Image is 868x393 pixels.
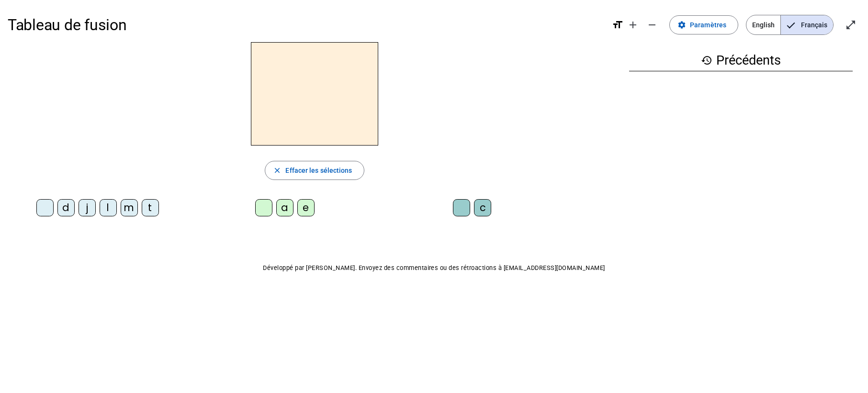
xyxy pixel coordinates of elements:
[8,10,604,40] h1: Tableau de fusion
[79,199,96,216] div: j
[142,199,159,216] div: t
[474,199,491,216] div: c
[643,15,662,34] button: Diminuer la taille de la police
[669,15,738,34] button: Paramètres
[746,15,834,35] mat-button-toggle-group: Language selection
[273,166,282,175] mat-icon: close
[646,19,658,31] mat-icon: remove
[276,199,293,216] div: a
[627,19,639,31] mat-icon: add
[285,165,352,176] span: Effacer les sélections
[690,19,726,31] span: Paramètres
[746,15,780,34] span: English
[623,15,643,34] button: Augmenter la taille de la police
[297,199,315,216] div: e
[57,199,75,216] div: d
[845,19,857,31] mat-icon: open_in_full
[121,199,138,216] div: m
[781,15,833,34] span: Français
[701,55,712,66] mat-icon: history
[265,161,364,180] button: Effacer les sélections
[8,262,860,274] p: Développé par [PERSON_NAME]. Envoyez des commentaires ou des rétroactions à [EMAIL_ADDRESS][DOMAI...
[612,19,623,31] mat-icon: format_size
[677,21,686,29] mat-icon: settings
[100,199,117,216] div: l
[841,15,860,34] button: Entrer en plein écran
[629,50,853,71] h3: Précédents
